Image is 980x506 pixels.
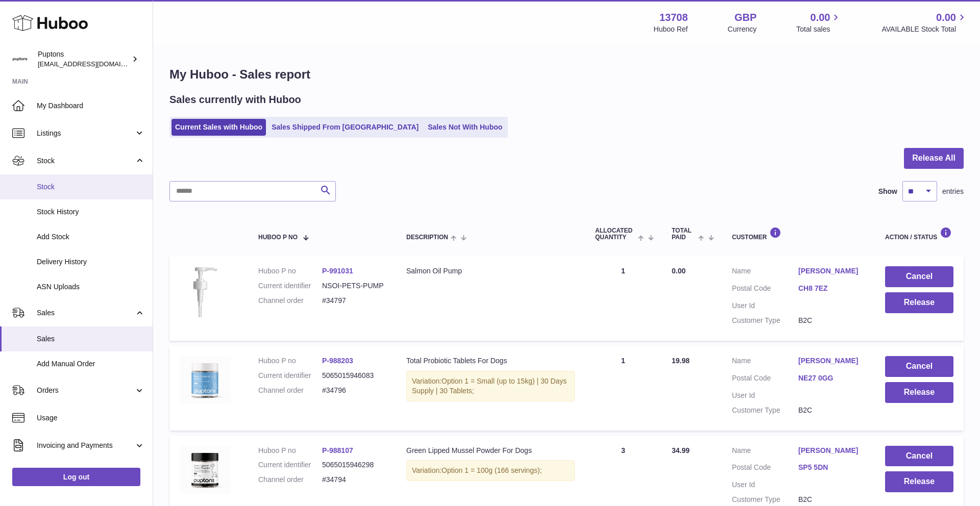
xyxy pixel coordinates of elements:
button: Cancel [885,446,953,467]
a: SP5 5DN [798,463,865,472]
button: Release [885,471,953,492]
dt: Current identifier [258,371,322,381]
strong: GBP [734,11,756,24]
span: 34.99 [672,446,690,454]
dt: User Id [732,391,798,400]
dt: User Id [732,301,798,311]
button: Cancel [885,356,953,377]
a: P-991031 [322,267,353,275]
dt: Customer Type [732,316,798,325]
span: Invoicing and Payments [37,441,134,450]
span: Sales [37,334,145,344]
span: 0.00 [936,11,956,24]
img: 1718005438.jpg [180,266,231,317]
span: 0.00 [811,11,830,24]
a: Sales Not With Huboo [424,119,506,136]
span: Description [406,234,448,241]
div: Huboo Ref [654,24,688,34]
a: 0.00 AVAILABLE Stock Total [881,11,968,34]
div: Action / Status [885,227,953,241]
div: Currency [728,24,757,34]
a: Current Sales with Huboo [171,119,266,136]
span: Stock [37,156,134,166]
a: NE27 0GG [798,373,865,383]
div: Salmon Oil Pump [406,266,575,276]
span: Total paid [672,227,696,241]
div: Variation: [406,371,575,401]
a: [PERSON_NAME] [798,356,865,366]
a: Log out [12,468,140,486]
span: AVAILABLE Stock Total [881,24,968,34]
dt: Huboo P no [258,446,322,456]
button: Release [885,292,953,313]
button: Cancel [885,266,953,287]
span: Option 1 = 100g (166 servings); [442,466,542,474]
span: Total sales [796,24,842,34]
a: [PERSON_NAME] [798,266,865,276]
img: TotalPetsGreenLippedMussel_29e81c7e-463f-4615-aef1-c6734e97805b.jpg [180,446,231,494]
span: Sales [37,308,134,318]
span: Add Manual Order [37,359,145,369]
dt: Current identifier [258,281,322,291]
label: Show [878,187,897,196]
span: 0.00 [672,267,685,275]
a: P-988203 [322,357,353,365]
a: [PERSON_NAME] [798,446,865,456]
dt: Postal Code [732,463,798,475]
dd: B2C [798,406,865,415]
dt: User Id [732,480,798,490]
td: 1 [585,256,661,341]
div: Variation: [406,460,575,481]
span: Listings [37,129,134,138]
dd: 5065015946083 [322,371,386,381]
dd: 5065015946298 [322,460,386,470]
span: Orders [37,386,134,395]
dt: Channel order [258,475,322,485]
span: Delivery History [37,257,145,267]
dt: Huboo P no [258,356,322,366]
button: Release [885,382,953,403]
span: Usage [37,413,145,423]
img: hello@puptons.com [12,52,28,67]
dd: B2C [798,316,865,325]
span: 19.98 [672,357,690,365]
dd: NSOI-PETS-PUMP [322,281,386,291]
span: My Dashboard [37,101,145,111]
span: ASN Uploads [37,282,145,292]
span: Huboo P no [258,234,298,241]
dt: Name [732,446,798,458]
dt: Name [732,266,798,279]
span: Stock [37,182,145,192]
a: Sales Shipped From [GEOGRAPHIC_DATA] [268,119,422,136]
div: Total Probiotic Tablets For Dogs [406,356,575,366]
dt: Customer Type [732,406,798,415]
h1: My Huboo - Sales report [169,66,964,83]
dd: #34796 [322,386,386,395]
dd: #34797 [322,296,386,306]
dd: #34794 [322,475,386,485]
dd: B2C [798,495,865,504]
strong: 13708 [659,11,688,24]
div: Puptons [38,49,130,69]
a: 0.00 Total sales [796,11,842,34]
dt: Name [732,356,798,368]
h2: Sales currently with Huboo [169,93,301,107]
span: Option 1 = Small (up to 15kg) | 30 Days Supply | 30 Tablets; [412,377,567,395]
span: entries [942,187,964,196]
a: P-988107 [322,446,353,454]
img: TotalProbioticTablets120.jpg [180,356,231,404]
dt: Postal Code [732,373,798,386]
span: Add Stock [37,232,145,242]
td: 1 [585,346,661,431]
dt: Huboo P no [258,266,322,276]
span: Stock History [37,207,145,217]
button: Release All [904,148,964,169]
dt: Current identifier [258,460,322,470]
dt: Postal Code [732,284,798,296]
div: Green Lipped Mussel Powder For Dogs [406,446,575,456]
span: ALLOCATED Quantity [595,227,635,241]
a: CH8 7EZ [798,284,865,293]
span: [EMAIL_ADDRESS][DOMAIN_NAME] [38,60,150,68]
dt: Customer Type [732,495,798,504]
dt: Channel order [258,296,322,306]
